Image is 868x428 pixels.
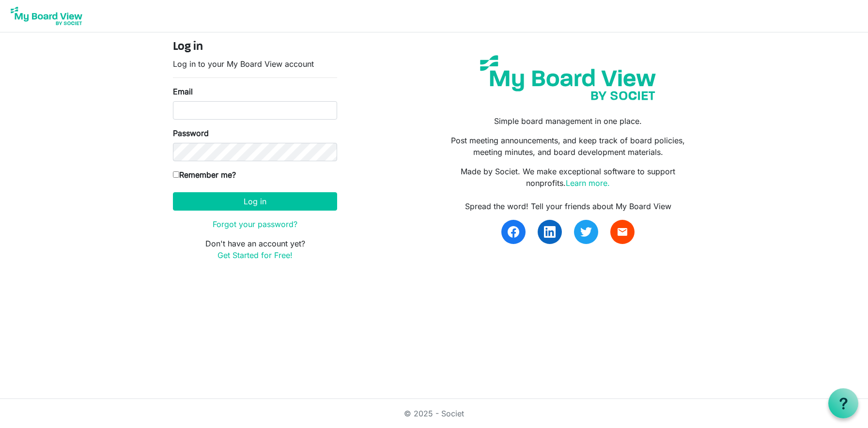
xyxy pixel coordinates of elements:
a: Learn more. [566,178,610,188]
label: Remember me? [173,169,236,181]
img: facebook.svg [508,226,519,238]
p: Simple board management in one place. [441,115,695,127]
a: © 2025 - Societ [404,409,464,418]
p: Don't have an account yet? [173,238,337,261]
h4: Log in [173,40,337,54]
button: Log in [173,192,337,211]
img: twitter.svg [580,226,592,238]
div: Spread the word! Tell your friends about My Board View [441,200,695,212]
img: My Board View Logo [8,4,85,28]
img: my-board-view-societ.svg [473,48,663,107]
label: Email [173,86,193,97]
p: Log in to your My Board View account [173,58,337,70]
p: Post meeting announcements, and keep track of board policies, meeting minutes, and board developm... [441,135,695,158]
input: Remember me? [173,171,179,178]
label: Password [173,127,209,139]
a: Forgot your password? [213,219,297,229]
a: Get Started for Free! [217,250,293,260]
a: email [610,220,635,244]
img: linkedin.svg [544,226,556,238]
span: email [617,226,628,238]
p: Made by Societ. We make exceptional software to support nonprofits. [441,166,695,189]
